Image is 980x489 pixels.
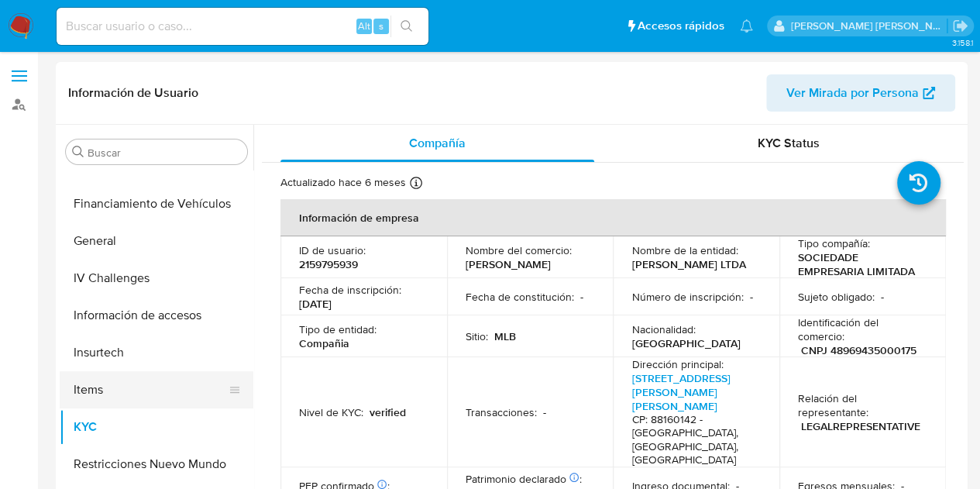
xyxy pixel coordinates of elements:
span: Accesos rápidos [638,18,724,34]
p: ID de usuario : [299,243,366,257]
span: Compañía [409,134,466,152]
p: Patrimonio declarado : [466,472,582,486]
button: Ver Mirada por Persona [766,74,955,112]
span: s [379,19,383,33]
h4: CP: 88160142 - [GEOGRAPHIC_DATA], [GEOGRAPHIC_DATA], [GEOGRAPHIC_DATA] [631,413,755,467]
span: KYC Status [758,134,820,152]
p: [DATE] [299,297,332,311]
p: Dirección principal : [631,357,723,371]
th: Información de empresa [280,199,946,236]
span: Alt [358,19,370,33]
button: General [60,222,253,260]
a: [STREET_ADDRESS][PERSON_NAME][PERSON_NAME] [631,370,730,414]
p: LEGALREPRESENTATIVE [801,419,920,433]
p: Nacionalidad : [631,322,695,336]
p: Identificación del comercio : [798,315,927,343]
h1: Información de Usuario [68,85,198,101]
p: 2159795939 [299,257,358,271]
p: verified [370,405,406,419]
p: - [749,290,752,304]
p: [GEOGRAPHIC_DATA] [631,336,740,350]
p: Sitio : [466,329,488,343]
p: [PERSON_NAME] LTDA [631,257,745,271]
button: Insurtech [60,334,253,371]
button: Financiamiento de Vehículos [60,185,253,222]
p: Relación del representante : [798,391,927,419]
p: Tipo compañía : [798,236,870,250]
p: Tipo de entidad : [299,322,377,336]
a: Notificaciones [740,19,753,33]
p: Sujeto obligado : [798,290,875,304]
button: Restricciones Nuevo Mundo [60,446,253,483]
button: KYC [60,408,253,446]
a: Salir [952,18,968,34]
p: Transacciones : [466,405,537,419]
button: Items [60,371,241,408]
p: MLB [494,329,516,343]
p: Nivel de KYC : [299,405,363,419]
p: - [543,405,546,419]
p: - [881,290,884,304]
p: Actualizado hace 6 meses [280,175,406,190]
input: Buscar [88,146,241,160]
span: Ver Mirada por Persona [786,74,919,112]
p: Compañia [299,336,349,350]
p: CNPJ 48969435000175 [801,343,916,357]
button: Información de accesos [60,297,253,334]
input: Buscar usuario o caso... [57,16,428,36]
button: Buscar [72,146,84,158]
p: - [580,290,583,304]
p: SOCIEDADE EMPRESARIA LIMITADA [798,250,921,278]
p: Nombre del comercio : [466,243,572,257]
p: Fecha de constitución : [466,290,574,304]
p: gloria.villasanti@mercadolibre.com [791,19,947,33]
p: Número de inscripción : [631,290,743,304]
button: search-icon [390,15,422,37]
p: Nombre de la entidad : [631,243,738,257]
p: [PERSON_NAME] [466,257,551,271]
button: IV Challenges [60,260,253,297]
p: Fecha de inscripción : [299,283,401,297]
